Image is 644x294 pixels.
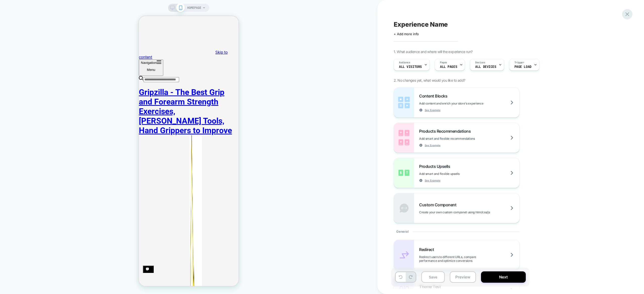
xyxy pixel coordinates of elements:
span: Add smart and flexible recommendations [419,137,500,140]
p: Menu [2,52,22,56]
input: Search [5,61,40,66]
span: Create your own custom componet using html/css/js [419,210,515,214]
span: Pages [440,61,447,64]
button: Preview [450,271,476,283]
span: Experience Name [394,21,448,28]
span: All Visitors [399,65,422,69]
span: Redirect users to different URLs, compare performance and optimize conversions [419,255,519,263]
span: + Add more info [394,32,419,36]
span: Redirect [419,247,436,252]
span: Add content and enrich your store's experience [419,102,508,105]
span: ALL PAGES [440,65,457,69]
span: Trigger [514,61,524,64]
span: Add smart and flexible upsells [419,172,485,176]
span: Products Recommendations [419,129,473,134]
span: HOMEPAGE [187,4,201,12]
span: Page Load [514,65,532,69]
span: Navigation [2,45,18,48]
button: Next [481,271,526,283]
button: Save [421,271,445,283]
span: Devices [475,61,485,64]
span: Content Blocks [419,93,450,99]
span: Audience [399,61,410,64]
span: ALL DEVICES [475,65,496,69]
span: 1. What audience and where will the experience run? [394,50,472,54]
span: Products Upsells [419,164,453,169]
span: See Example [425,143,440,147]
span: See Example [425,179,440,182]
div: General [394,223,519,240]
span: 2. No changes yet, what would you like to add? [394,78,465,82]
inbox-online-store-chat: Shopify online store chat [4,250,15,266]
span: See Example [425,108,440,112]
span: Custom Component [419,202,459,207]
